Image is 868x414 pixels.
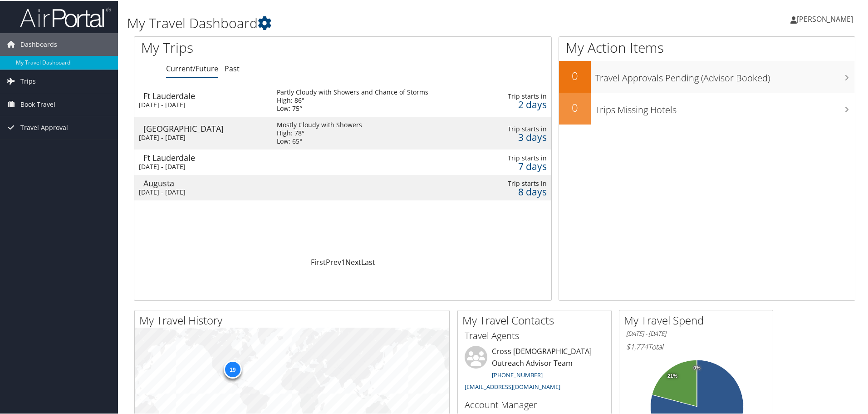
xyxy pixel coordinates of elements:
[139,162,263,170] div: [DATE] - [DATE]
[462,312,611,327] h2: My Travel Contacts
[500,132,547,140] div: 3 days
[277,136,362,145] div: Low: 65°
[361,256,375,266] a: Last
[20,69,36,92] span: Trips
[559,92,855,124] a: 0Trips Missing Hotels
[500,153,547,161] div: Trip starts in
[166,63,218,73] a: Current/Future
[559,60,855,92] a: 0Travel Approvals Pending (Advisor Booked)
[500,124,547,132] div: Trip starts in
[20,115,68,138] span: Travel Approval
[595,98,855,115] h3: Trips Missing Hotels
[460,345,609,394] li: Cross [DEMOGRAPHIC_DATA] Outreach Advisor Team
[626,341,648,351] span: $1,774
[326,256,341,266] a: Prev
[559,37,855,56] h1: My Action Items
[139,100,263,108] div: [DATE] - [DATE]
[626,329,766,337] h6: [DATE] - [DATE]
[500,179,547,187] div: Trip starts in
[465,398,604,410] h3: Account Manager
[500,100,547,108] div: 2 days
[797,13,853,23] span: [PERSON_NAME]
[624,312,773,327] h2: My Travel Spend
[277,120,362,128] div: Mostly Cloudy with Showers
[277,104,428,112] div: Low: 75°
[626,341,766,351] h6: Total
[465,382,560,390] a: [EMAIL_ADDRESS][DOMAIN_NAME]
[790,5,862,32] a: [PERSON_NAME]
[277,128,362,136] div: High: 78°
[311,256,326,266] a: First
[492,370,543,378] a: [PHONE_NUMBER]
[143,153,268,161] div: Ft Lauderdale
[667,373,677,378] tspan: 21%
[139,133,263,141] div: [DATE] - [DATE]
[223,359,241,378] div: 19
[20,92,55,115] span: Book Travel
[143,124,268,132] div: [GEOGRAPHIC_DATA]
[500,187,547,195] div: 8 days
[559,99,591,115] h2: 0
[345,256,361,266] a: Next
[20,6,111,27] img: airportal-logo.png
[20,32,57,55] span: Dashboards
[139,312,449,327] h2: My Travel History
[500,91,547,100] div: Trip starts in
[127,13,617,32] h1: My Travel Dashboard
[141,37,371,56] h1: My Trips
[341,256,345,266] a: 1
[139,187,263,195] div: [DATE] - [DATE]
[500,161,547,170] div: 7 days
[559,67,591,83] h2: 0
[143,178,268,186] div: Augusta
[595,66,855,84] h3: Travel Approvals Pending (Advisor Booked)
[465,329,604,341] h3: Travel Agents
[143,91,268,99] div: Ft Lauderdale
[277,95,428,104] div: High: 86°
[225,63,240,73] a: Past
[277,87,428,95] div: Partly Cloudy with Showers and Chance of Storms
[693,364,701,370] tspan: 0%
